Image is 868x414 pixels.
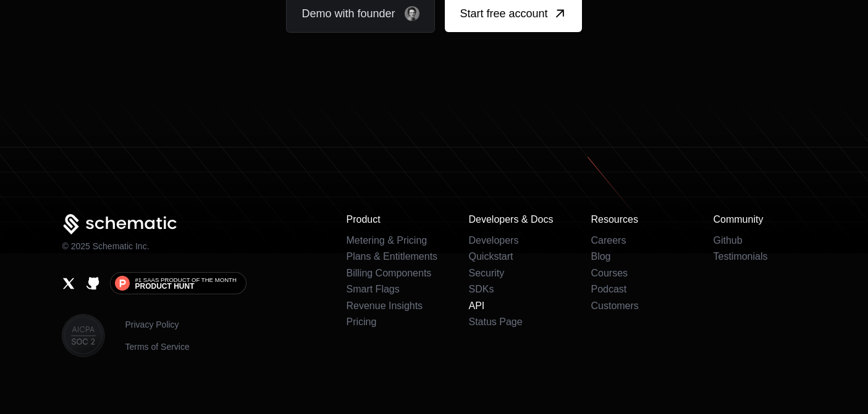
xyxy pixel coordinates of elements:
a: Developers [468,235,518,246]
h3: Developers & Docs [468,214,561,225]
a: Pricing [346,317,376,327]
img: Founder [405,6,419,21]
h3: Community [713,214,806,225]
a: #1 SaaS Product of the MonthProduct Hunt [110,272,246,294]
a: Smart Flags [346,284,399,294]
a: SDKs [468,284,494,294]
a: Terms of Service [125,341,189,353]
a: Metering & Pricing [346,235,427,246]
a: Github [86,276,100,291]
a: Status Page [468,317,522,327]
a: Podcast [591,284,626,294]
a: API [468,300,484,311]
a: Privacy Policy [125,318,189,331]
span: Product Hunt [135,283,194,290]
a: Security [468,268,504,278]
a: X [62,276,76,291]
img: SOC II & Aicapa [62,314,105,357]
span: #1 SaaS Product of the Month [135,277,236,283]
h3: Product [346,214,439,225]
a: Blog [591,251,610,262]
a: Careers [591,235,626,246]
a: Github [713,235,742,246]
p: © 2025 Schematic Inc. [62,240,149,252]
span: Start free account [460,5,547,22]
a: Plans & Entitlements [346,251,437,262]
a: Billing Components [346,268,431,278]
a: Revenue Insights [346,300,423,311]
a: Courses [591,268,628,278]
a: Testimonials [713,251,767,262]
a: Quickstart [468,251,513,262]
h3: Resources [591,214,683,225]
a: Customers [591,300,638,311]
